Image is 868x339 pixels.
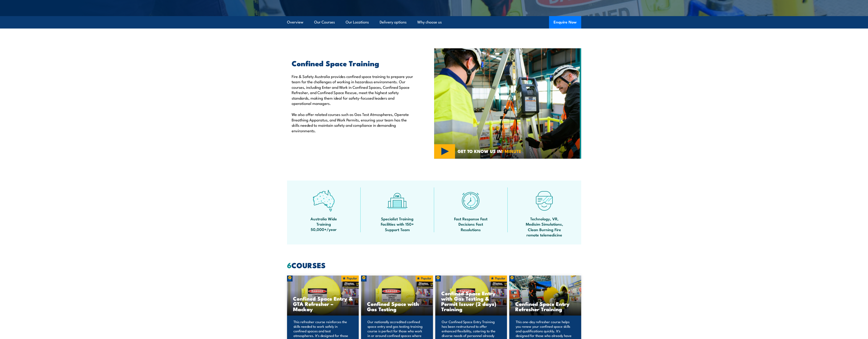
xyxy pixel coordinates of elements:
[287,262,581,268] h2: COURSES
[292,60,413,66] h2: Confined Space Training
[346,16,369,28] a: Our Locations
[303,216,344,232] span: Australia Wide Training 50,000+/year
[313,190,335,212] img: auswide-icon
[292,112,413,133] p: We also offer related courses such as Gas Test Atmospheres, Operate Breathing Apparatus, and Work...
[386,190,408,212] img: facilities-icon
[460,190,482,212] img: fast-icon
[441,290,501,312] h3: Confined Space Entry with Gas Testing & Permit Issuer (2 days) Training
[287,16,303,28] a: Overview
[287,259,291,271] strong: 6
[380,16,407,28] a: Delivery options
[458,149,521,153] span: GET TO KNOW US IN
[434,48,581,159] img: Confined Space Courses Australia
[314,16,335,28] a: Our Courses
[502,148,521,154] strong: 1 MINUTE
[293,296,353,312] h3: Confined Space Entry & GTA Refresher – Mackay
[533,190,555,212] img: tech-icon
[367,301,427,312] h3: Confined Space with Gas Testing
[417,16,442,28] a: Why choose us
[292,74,413,106] p: Fire & Safety Australia provides confined space training to prepare your team for the challenges ...
[450,216,492,232] span: Fast Response Fast Decisions Fast Resolutions
[524,216,565,238] span: Technology, VR, Medisim Simulations, Clean Burning Fire remote telemedicine
[549,16,581,29] button: Enquire Now
[515,301,575,312] h3: Confined Space Entry Refresher Training
[377,216,418,232] span: Specialist Training Facilities with 150+ Support Team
